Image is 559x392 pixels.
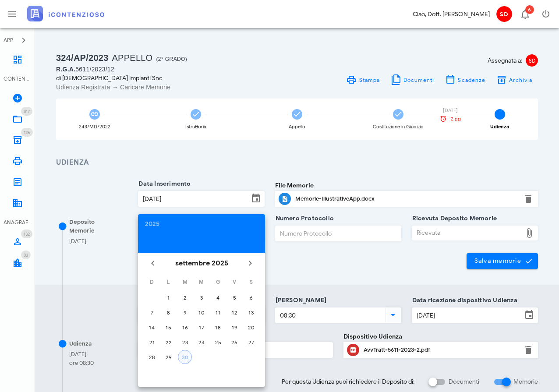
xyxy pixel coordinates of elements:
label: Memorie [513,378,538,386]
div: CONTENZIOSO [4,75,32,83]
div: 2025 [145,221,258,227]
div: 12 [227,309,241,316]
span: Assegnata a: [488,56,522,65]
div: [DATE] [435,108,466,113]
button: 5 [227,290,241,304]
div: Clicca per aprire un'anteprima del file o scaricarlo [295,192,518,206]
span: Distintivo [21,251,31,259]
div: 6 [244,294,258,301]
button: Distintivo [514,4,535,25]
span: Appello [112,53,153,63]
input: Ora Udienza [276,308,384,323]
label: [PERSON_NAME] [273,296,327,305]
div: 16 [178,324,192,331]
span: Salva memorie [474,257,531,265]
div: 4 [211,294,225,301]
div: Memorie-IllustrativeApp.docx [295,195,518,202]
button: 21 [145,335,159,349]
span: 126 [24,130,30,135]
span: 324/AP/2023 [56,53,109,63]
div: 7 [145,309,159,316]
input: Numero Protocollo [276,226,401,241]
th: D [144,275,160,290]
span: 33 [24,252,28,258]
span: SD [496,6,512,22]
button: 18 [211,320,225,334]
div: 20 [244,324,258,331]
div: 21 [145,339,159,346]
span: -2 gg [449,117,461,121]
div: 30 [178,354,191,360]
span: R.G.A. [56,66,75,73]
button: 14 [145,320,159,334]
button: 16 [178,320,192,334]
div: Istruttoria [185,124,206,129]
button: Il prossimo mese [242,255,258,271]
button: 13 [244,305,258,319]
div: Udienza [69,339,92,348]
div: Ciao, Dott. [PERSON_NAME] [413,10,490,19]
div: 9 [178,309,192,316]
th: V [227,275,243,290]
div: 23 [178,339,192,346]
div: 24 [195,339,209,346]
span: 132 [24,231,30,237]
th: M [177,275,193,290]
button: settembre 2025 [172,254,232,272]
button: 7 [145,305,159,319]
span: SD [526,54,538,67]
div: 5611/2023/12 [56,65,292,74]
button: Archivia [491,74,538,86]
label: Ricevuta Deposito Memorie [410,214,497,223]
button: 24 [195,335,209,349]
label: Numero Protocollo [273,214,334,223]
th: M [194,275,209,290]
span: 317 [24,109,30,114]
button: Salva memorie [467,253,538,269]
button: 20 [244,320,258,334]
span: Per questa Udienza puoi richiedere il Deposito di: [282,377,414,386]
button: 15 [162,320,176,334]
a: Stampa [341,74,385,86]
label: Data Deposito Memorie [136,214,211,223]
label: Dispositivo Udienza [343,332,402,341]
button: 30 [178,350,192,364]
button: SD [493,4,514,25]
button: 26 [227,335,241,349]
div: 15 [162,324,176,331]
div: 29 [162,354,176,360]
div: Clicca per aprire un'anteprima del file o scaricarlo [364,343,518,357]
label: Documenti [449,378,479,386]
div: 3 [195,294,209,301]
span: Distintivo [21,107,32,116]
div: [DATE] [69,237,86,246]
button: Clicca per aprire un'anteprima del file o scaricarlo [279,193,291,205]
span: Distintivo [21,128,33,137]
span: Documenti [403,77,435,83]
div: 11 [211,309,225,316]
button: 2 [178,290,192,304]
button: 19 [227,320,241,334]
label: Data Inserimento [136,180,191,188]
div: Udienza [490,124,509,129]
div: Udienza Registrata → Caricare Memorie [56,83,292,92]
div: Deposito Memorie [69,218,114,235]
button: 12 [227,305,241,319]
h3: Udienza [56,157,538,168]
button: 10 [195,305,209,319]
div: 2 [178,294,192,301]
button: 6 [244,290,258,304]
button: 25 [211,335,225,349]
div: 10 [195,309,209,316]
div: 25 [211,339,225,346]
div: 28 [145,354,159,360]
button: 9 [178,305,192,319]
span: Archivia [509,77,533,83]
button: 29 [162,350,176,364]
button: 17 [195,320,209,334]
button: 1 [162,290,176,304]
button: 3 [195,290,209,304]
span: Scadenze [457,77,485,83]
button: Il mese scorso [145,255,161,271]
div: ANAGRAFICA [4,219,32,226]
